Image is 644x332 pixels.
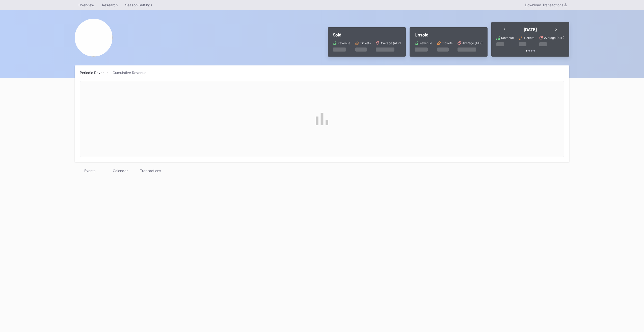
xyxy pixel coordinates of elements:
[80,70,113,75] div: Periodic Revenue
[415,32,482,37] div: Unsold
[75,167,105,174] div: Events
[98,1,121,9] a: Research
[501,36,514,40] div: Revenue
[442,41,452,45] div: Tickets
[419,41,432,45] div: Revenue
[462,41,482,45] div: Average (ATP)
[525,3,567,7] div: Download Transactions
[121,1,156,9] a: Season Settings
[522,2,569,8] button: Download Transactions
[544,36,564,40] div: Average (ATP)
[135,167,166,174] div: Transactions
[381,41,401,45] div: Average (ATP)
[338,41,350,45] div: Revenue
[360,41,371,45] div: Tickets
[113,70,150,75] div: Cumulative Revenue
[333,32,401,37] div: Sold
[105,167,135,174] div: Calendar
[524,27,537,32] div: [DATE]
[524,36,534,40] div: Tickets
[75,1,98,9] a: Overview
